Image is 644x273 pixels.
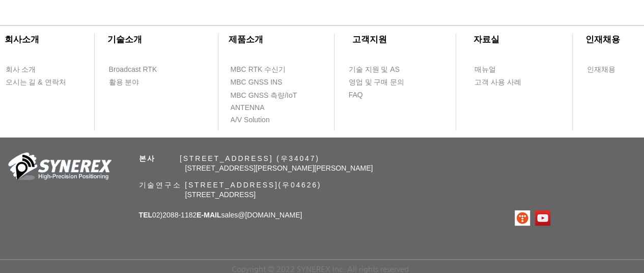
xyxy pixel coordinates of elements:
span: FAQ [349,90,363,100]
a: FAQ [348,89,407,101]
span: ​인재채용 [585,35,620,44]
span: 영업 및 구매 문의 [349,77,405,88]
span: ​기술소개 [107,35,142,44]
span: ​고객지원 [352,35,387,44]
a: MBC GNSS 측량/IoT [230,89,319,102]
span: 기술 지원 및 AS [349,65,400,75]
span: 오시는 길 & 연락처 [6,77,66,88]
span: 기술연구소 [STREET_ADDRESS](우04626) [139,181,322,189]
span: 본사 [139,154,156,162]
span: 고객 사용 사례 [474,77,521,88]
span: Copyright © 2022 SYNEREX Inc. All rights reserved [232,264,409,273]
a: MBC RTK 수신기 [230,63,306,76]
a: 인재채용 [586,63,635,76]
span: [STREET_ADDRESS][PERSON_NAME][PERSON_NAME] [185,164,373,172]
img: 유튜브 사회 아이콘 [535,210,550,226]
span: ​회사소개 [5,35,39,44]
span: A/V Solution [231,115,270,125]
span: 매뉴얼 [474,65,496,75]
span: MBC RTK 수신기 [231,65,286,75]
a: 영업 및 구매 문의 [348,76,407,89]
a: ANTENNA [230,101,289,114]
span: ANTENNA [231,103,265,113]
span: MBC GNSS INS [231,77,283,88]
a: 오시는 길 & 연락처 [5,76,74,89]
a: 고객 사용 사례 [474,76,533,89]
span: ​자료실 [473,35,499,44]
a: 회사 소개 [5,63,64,76]
a: @[DOMAIN_NAME] [238,211,302,219]
a: 활용 분야 [108,76,167,89]
a: Broadcast RTK [108,63,167,76]
span: ​제품소개 [229,35,263,44]
span: Broadcast RTK [109,65,157,75]
span: 02)2088-1182 sales [139,211,302,219]
img: 티스토리로고 [515,210,530,226]
a: 매뉴얼 [474,63,533,76]
span: E-MAIL [197,211,221,219]
span: 인재채용 [587,65,615,75]
span: MBC GNSS 측량/IoT [231,91,297,101]
a: MBC GNSS INS [230,76,294,89]
a: 기술 지원 및 AS [348,63,425,76]
span: 회사 소개 [6,65,36,75]
span: ​ [STREET_ADDRESS] (우34047) [139,154,320,162]
img: 회사_로고-removebg-preview.png [3,151,115,184]
span: TEL [139,211,152,219]
span: [STREET_ADDRESS] [185,190,256,199]
span: 활용 분야 [109,77,139,88]
ul: SNS 모음 [515,210,550,226]
a: A/V Solution [230,114,289,126]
